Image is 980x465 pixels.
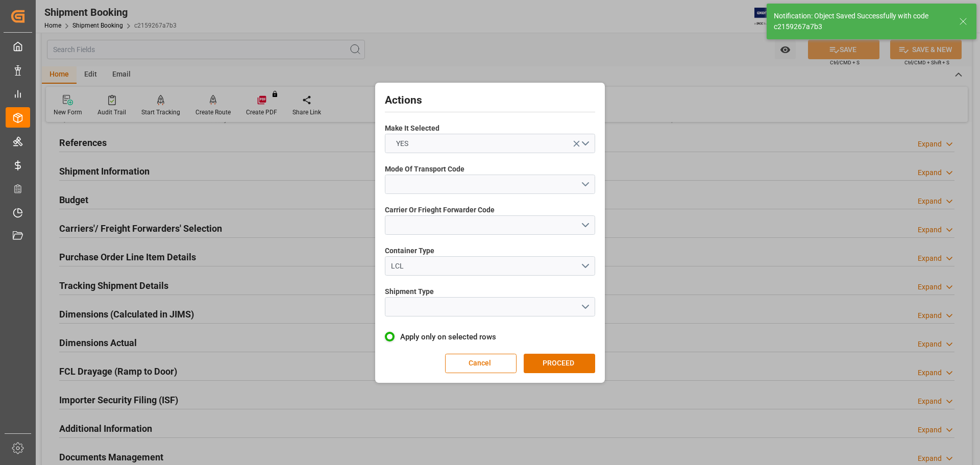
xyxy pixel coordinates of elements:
span: Carrier Or Frieght Forwarder Code [385,205,495,215]
button: open menu [385,175,595,194]
span: YES [391,138,413,149]
span: Mode Of Transport Code [385,164,464,175]
span: Shipment Type [385,286,434,297]
button: Cancel [445,354,517,373]
button: open menu [385,256,595,276]
div: Notification: Object Saved Successfully with code c2159267a7b3 [774,11,949,32]
h2: Actions [385,92,595,109]
div: LCL [391,261,581,272]
span: Container Type [385,246,434,256]
label: Apply only on selected rows [385,331,595,343]
span: Make It Selected [385,123,439,134]
button: open menu [385,297,595,316]
button: open menu [385,134,595,153]
button: PROCEED [524,354,595,373]
button: open menu [385,215,595,235]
